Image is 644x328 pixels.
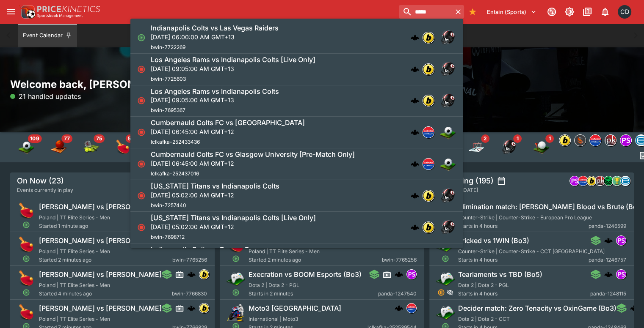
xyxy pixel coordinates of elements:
span: Counter-Strike | Counter-Strike - European Pro League [458,214,592,221]
span: Poland | TT Elite Series - Men [39,214,110,221]
svg: Open [442,255,449,262]
span: 1 [545,134,554,143]
span: Dota 2 | Dota 2 - PGL [458,282,509,288]
span: bwin-7722269 [151,44,185,50]
img: logo-cerberus.svg [411,65,419,74]
svg: Suspended [437,289,445,296]
button: Select Tenant [482,5,542,19]
button: Documentation [580,4,595,19]
div: Basketball [50,139,67,156]
div: outrights [612,176,622,186]
button: Bookmarks [466,5,479,19]
button: Cameron Duffy [615,3,634,21]
h6: Indianapolis Colts vs Las Vegas Raiders [151,24,279,33]
h6: [PERSON_NAME] vs [PERSON_NAME] [39,304,162,313]
span: bwin-7257440 [151,202,186,208]
img: lclkafka.png [578,176,588,186]
div: lclkafka [423,126,434,138]
div: pandascore [620,134,632,146]
div: cerberus [187,270,196,279]
div: cerberus [630,304,638,312]
div: pandascore [616,269,626,279]
svg: Hidden [447,289,453,296]
img: logo-cerberus.svg [411,33,419,42]
div: lclkafka [406,303,417,313]
span: Poland | TT Elite Series - Men [249,248,320,254]
svg: Closed [137,65,146,74]
img: basketball [50,139,67,156]
svg: Open [232,289,240,296]
img: logo-cerberus.svg [411,223,419,232]
div: cerberus [604,270,613,279]
div: betradar [620,176,630,186]
img: bwin.png [559,135,570,146]
button: Connected to PK [544,4,559,19]
p: [DATE] 06:00:00 AM GMT+13 [151,33,279,41]
span: Started 1 minute ago [39,222,173,230]
span: bwin-7695367 [151,107,185,113]
p: 21 handled updates [10,91,81,101]
div: bwin [423,32,434,44]
img: pandascore.png [616,270,626,279]
div: bwin [423,221,434,233]
span: bwin-7765256 [382,256,417,264]
span: Events currently in play [17,186,73,194]
span: 1 [513,134,522,143]
img: logo-cerberus.svg [187,304,196,312]
p: [DATE] 06:45:00 AM GMT+12 [151,159,355,168]
div: American Football [500,139,517,156]
div: lclkafka [423,158,434,170]
div: cerberus [411,191,419,200]
div: cerberus [411,160,419,168]
img: pandascore.png [616,236,626,245]
img: table_tennis.png [227,235,245,254]
div: sportingsolutions [574,134,586,146]
img: logo-cerberus.svg [395,304,403,312]
span: bwin-7766830 [172,290,207,298]
svg: Open [22,221,30,229]
span: panda-1246757 [589,256,626,264]
svg: Closed [137,128,146,137]
div: pandascore [406,269,417,279]
div: Cameron Duffy [618,5,631,19]
img: table_tennis.png [17,303,36,322]
div: Tennis [82,139,99,156]
span: Dota 2 | Dota 2 - CCT [458,316,510,322]
img: logo-cerberus.svg [411,96,419,105]
img: logo-cerberus.svg [187,270,196,279]
button: Notifications [597,4,613,19]
img: PriceKinetics Logo [19,3,36,20]
h5: Upcoming (195) [436,176,494,186]
img: bwin.png [423,64,434,75]
div: pricekinetics [595,176,605,186]
img: bwin.png [423,32,434,43]
button: Toggle light/dark mode [562,4,577,19]
span: lclkafka-252433436 [151,139,200,145]
img: lclkafka.png [423,127,434,138]
input: search [399,5,452,19]
span: panda-1247540 [378,290,417,298]
p: [DATE] 05:02:00 AM GMT+12 [151,222,316,231]
p: [DATE] 09:05:00 AM GMT+13 [151,64,315,73]
div: cerberus [604,236,613,245]
svg: Closed [137,191,146,200]
span: panda-1246599 [589,222,626,230]
img: tennis [82,139,99,156]
div: cerberus [411,128,419,137]
img: american_football [500,139,517,156]
span: 52 [125,134,137,143]
img: lclkafka.png [407,303,416,313]
span: International | Moto3 [249,316,298,322]
img: table_tennis.png [17,269,36,288]
h6: Indianapolis Colts vs Denver Broncos [151,245,272,254]
h6: Los Angeles Rams vs Indianapolis Colts [151,87,279,96]
span: 77 [61,134,72,143]
button: settings [497,177,506,185]
span: Started 2 minutes ago [39,256,172,264]
span: 2 [481,134,489,143]
img: lclkafka.png [590,135,601,146]
img: bwin.png [423,222,434,233]
p: [DATE] 06:45:00 AM GMT+12 [151,127,305,136]
img: esports.png [436,235,455,254]
img: PriceKinetics [37,6,100,12]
